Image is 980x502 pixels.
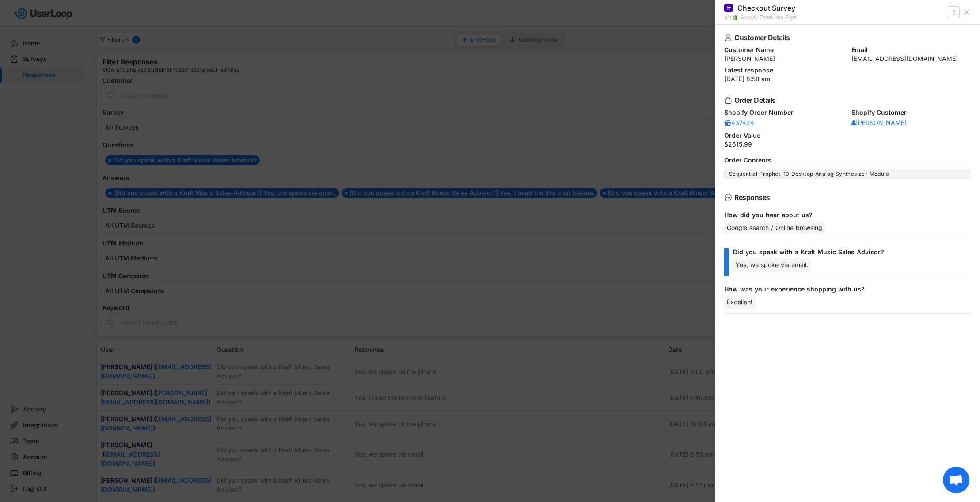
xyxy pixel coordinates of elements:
[740,14,796,21] div: Shopify Thank You Page
[733,258,811,272] div: Yes, we spoke via email.
[724,295,756,309] div: Excellent
[734,97,957,104] div: Order Details
[724,120,754,126] div: 437424
[724,118,754,127] a: 437424
[724,56,844,62] div: [PERSON_NAME]
[724,221,825,234] div: Google search / Online browsing
[851,56,972,62] div: [EMAIL_ADDRESS][DOMAIN_NAME]
[724,76,971,82] div: [DATE] 8:58 am
[729,170,966,177] div: Sequential Prophet-10 Desktop Analog Synthesizer Module
[724,157,971,163] div: Order Contents
[851,109,972,116] div: Shopify Customer
[851,120,907,126] div: [PERSON_NAME]
[724,67,971,73] div: Latest response
[724,211,964,219] div: How did you hear about us?
[724,141,971,147] div: $2615.99
[943,467,969,493] a: Open chat
[724,132,971,139] div: Order Value
[724,14,731,21] div: via
[724,47,844,53] div: Customer Name
[953,8,955,17] text: 
[733,248,964,256] div: Did you speak with a Kraft Music Sales Advisor?
[724,109,844,116] div: Shopify Order Number
[733,15,738,20] img: 1156660_ecommerce_logo_shopify_icon%20%281%29.png
[851,118,907,127] a: [PERSON_NAME]
[724,285,964,293] div: How was your experience shopping with us?
[851,47,972,53] div: Email
[737,3,795,13] div: Checkout Survey
[734,194,957,201] div: Responses
[950,7,958,18] button: 
[734,34,957,41] div: Customer Details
